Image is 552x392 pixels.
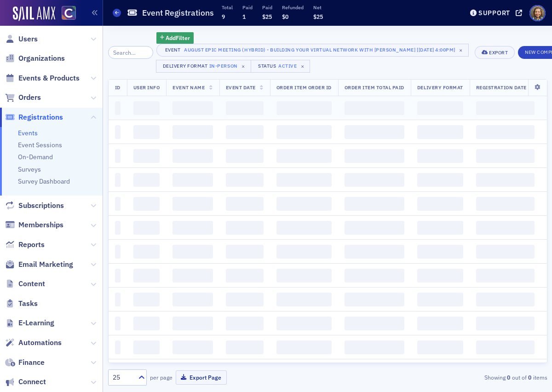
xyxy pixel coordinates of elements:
span: ‌ [476,101,535,115]
span: ‌ [476,125,535,139]
span: ‌ [226,149,264,163]
button: AddFilter [156,32,194,44]
span: ‌ [172,125,213,139]
span: 9 [222,13,225,20]
a: Memberships [5,220,63,230]
span: ‌ [226,269,264,282]
span: User Info [133,84,160,91]
span: ‌ [133,293,160,306]
span: ‌ [345,197,404,211]
div: In-Person [209,61,238,70]
span: Registrations [18,112,63,122]
span: ‌ [276,317,332,330]
span: ‌ [133,197,160,211]
input: Search… [108,46,153,59]
span: ‌ [417,149,463,163]
span: ‌ [417,269,463,282]
span: ‌ [276,197,332,211]
span: ‌ [417,101,463,115]
span: $0 [282,13,288,20]
a: Organizations [5,53,65,63]
span: ‌ [345,245,404,259]
span: Automations [18,338,62,348]
span: Content [18,279,45,289]
p: Paid [242,4,253,11]
div: Active [278,63,297,69]
span: ‌ [476,340,535,354]
div: Event [163,47,183,53]
span: ‌ [276,173,332,187]
a: View Homepage [55,6,76,22]
span: ‌ [345,173,404,187]
span: ‌ [115,221,121,235]
span: ‌ [226,173,264,187]
div: Delivery Format [163,63,208,69]
div: Showing out of items [407,373,547,381]
span: ‌ [276,245,332,259]
span: ‌ [172,245,213,259]
strong: 0 [527,373,533,381]
span: ‌ [417,293,463,306]
span: ID [115,84,121,91]
a: Finance [5,357,45,368]
span: E-Learning [18,318,54,328]
h1: Event Registrations [142,7,214,18]
span: ‌ [276,340,332,354]
button: StatusActive× [251,60,310,73]
span: ‌ [226,293,264,306]
span: Email Marketing [18,259,73,270]
span: ‌ [476,197,535,211]
span: × [239,62,247,70]
span: ‌ [476,173,535,187]
span: ‌ [115,149,121,163]
p: Total [222,4,233,11]
span: ‌ [345,149,404,163]
label: per page [150,373,172,381]
span: ‌ [417,125,463,139]
a: Reports [5,240,45,250]
span: ‌ [133,101,160,115]
span: ‌ [476,221,535,235]
a: Tasks [5,299,38,309]
span: Order Item Total Paid [345,84,404,91]
span: Orders [18,92,41,103]
button: Delivery FormatIn-Person× [156,60,251,73]
span: Delivery Format [417,84,463,91]
span: ‌ [172,101,213,115]
span: ‌ [476,317,535,330]
span: Finance [18,357,45,368]
span: ‌ [276,293,332,306]
span: Reports [18,240,45,250]
span: ‌ [172,340,213,354]
span: ‌ [276,101,332,115]
strong: 0 [506,373,512,381]
span: Memberships [18,220,63,230]
a: Automations [5,338,62,348]
div: Export [489,50,508,55]
span: ‌ [133,221,160,235]
div: August EPIC Meeting (Hybrid) - Building your Virtual Network with [PERSON_NAME] [[DATE] 4:00pm] [184,45,455,54]
span: ‌ [115,173,121,187]
span: ‌ [226,221,264,235]
span: Users [18,34,38,44]
span: ‌ [133,125,160,139]
div: Support [478,9,510,17]
a: Users [5,34,38,44]
span: ‌ [172,293,213,306]
span: ‌ [172,173,213,187]
span: ‌ [115,317,121,330]
span: ‌ [345,317,404,330]
button: Export [475,46,515,59]
span: ‌ [345,125,404,139]
span: Event Name [172,84,205,91]
span: $25 [313,13,323,20]
span: ‌ [345,293,404,306]
a: SailAMX [13,6,55,21]
span: ‌ [133,317,160,330]
a: Events & Products [5,73,80,83]
span: ‌ [172,149,213,163]
div: 25 [113,373,133,382]
a: Registrations [5,112,63,122]
span: ‌ [115,245,121,259]
span: ‌ [417,245,463,259]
